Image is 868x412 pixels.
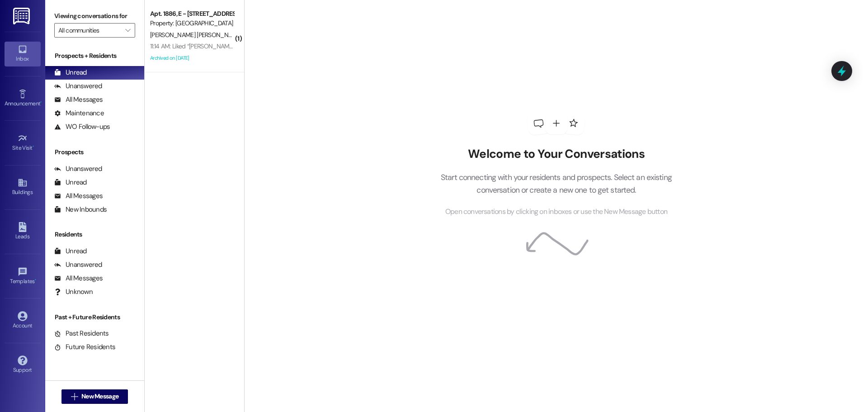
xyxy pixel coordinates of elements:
p: Start connecting with your residents and prospects. Select an existing conversation or create a n... [427,171,685,197]
div: All Messages [54,274,103,283]
span: Open conversations by clicking on inboxes or use the New Message button [445,206,667,218]
span: New Message [81,392,118,401]
div: Property: [GEOGRAPHIC_DATA] [150,19,234,28]
a: Site Visit • [5,131,41,155]
a: Inbox [5,42,41,66]
i:  [125,27,130,34]
div: 11:14 AM: Liked “[PERSON_NAME] ([GEOGRAPHIC_DATA]): Hi, [PERSON_NAME]! I have put in a service re... [150,42,652,50]
div: Unanswered [54,164,102,174]
div: New Inbounds [54,205,107,214]
span: [PERSON_NAME] [PERSON_NAME] [150,31,242,39]
span: • [40,99,42,105]
i:  [71,393,78,400]
div: Prospects + Residents [45,51,144,61]
a: Support [5,353,41,377]
div: Maintenance [54,109,104,118]
div: Future Residents [54,342,115,352]
a: Templates • [5,264,41,289]
div: Past Residents [54,329,109,338]
a: Buildings [5,175,41,199]
div: Unread [54,178,87,187]
div: All Messages [54,95,103,104]
div: Apt. 1886, E - [STREET_ADDRESS] [150,9,234,19]
span: • [33,143,34,150]
div: Unanswered [54,260,102,270]
div: Unread [54,68,87,77]
img: ResiDesk Logo [13,8,32,24]
div: Residents [45,230,144,239]
h2: Welcome to Your Conversations [427,147,685,161]
div: Unread [54,246,87,256]
a: Leads [5,219,41,244]
button: New Message [61,389,128,404]
div: All Messages [54,191,103,201]
a: Account [5,308,41,333]
div: Prospects [45,147,144,157]
span: • [35,277,36,283]
div: Archived on [DATE] [149,52,235,64]
div: Past + Future Residents [45,313,144,322]
label: Viewing conversations for [54,9,135,23]
div: WO Follow-ups [54,122,110,132]
input: All communities [58,23,121,38]
div: Unknown [54,287,93,297]
div: Unanswered [54,81,102,91]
